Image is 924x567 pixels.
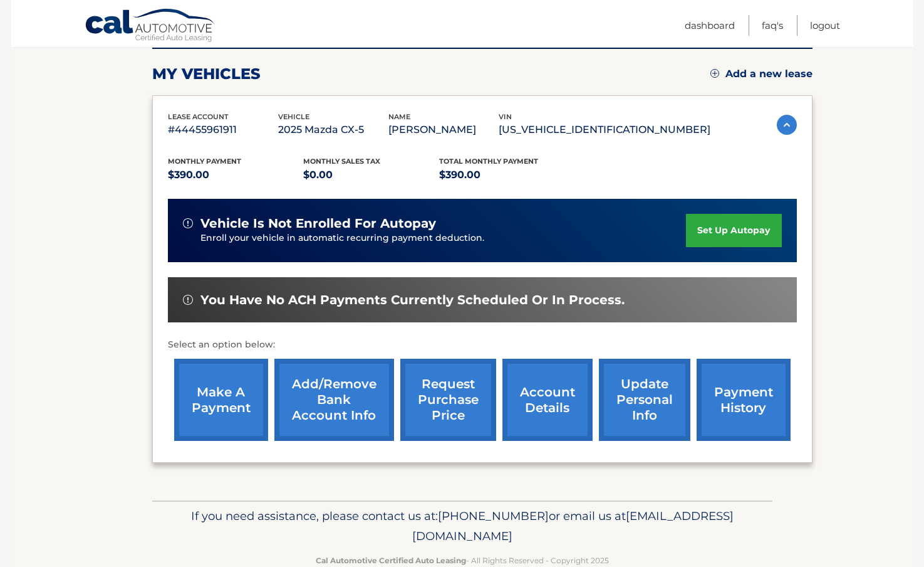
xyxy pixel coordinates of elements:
span: Monthly Payment [168,157,241,166]
a: FAQ's [762,15,783,36]
p: Select an option below: [168,337,797,352]
p: Enroll your vehicle in automatic recurring payment deduction. [200,231,687,245]
span: [PHONE_NUMBER] [438,509,549,523]
p: $390.00 [168,166,304,184]
p: $0.00 [303,166,439,184]
a: update personal info [599,359,690,441]
p: - All Rights Reserved - Copyright 2025 [160,554,764,567]
span: Total Monthly Payment [439,157,538,166]
a: Cal Automotive [85,8,216,45]
a: account details [502,359,593,441]
p: 2025 Mazda CX-5 [278,121,388,139]
p: [US_VEHICLE_IDENTIFICATION_NUMBER] [499,121,710,139]
span: vin [499,112,512,121]
span: [EMAIL_ADDRESS][DOMAIN_NAME] [412,509,734,543]
a: payment history [697,359,791,441]
span: lease account [168,112,229,121]
a: request purchase price [400,359,496,441]
p: If you need assistance, please contact us at: or email us at [160,506,764,546]
span: You have no ACH payments currently scheduled or in process. [200,292,625,308]
a: Add a new lease [710,68,812,80]
p: [PERSON_NAME] [388,121,499,139]
span: vehicle [278,112,309,121]
img: add.svg [710,69,719,78]
span: name [388,112,410,121]
a: make a payment [174,359,268,441]
strong: Cal Automotive Certified Auto Leasing [316,556,466,565]
img: accordion-active.svg [777,115,797,135]
a: Logout [810,15,840,36]
h2: my vehicles [152,65,261,83]
p: #44455961911 [168,121,278,139]
span: vehicle is not enrolled for autopay [200,216,436,231]
a: set up autopay [686,214,781,247]
a: Dashboard [685,15,735,36]
span: Monthly sales Tax [303,157,380,166]
p: $390.00 [439,166,575,184]
img: alert-white.svg [183,218,193,228]
img: alert-white.svg [183,295,193,305]
a: Add/Remove bank account info [274,359,394,441]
